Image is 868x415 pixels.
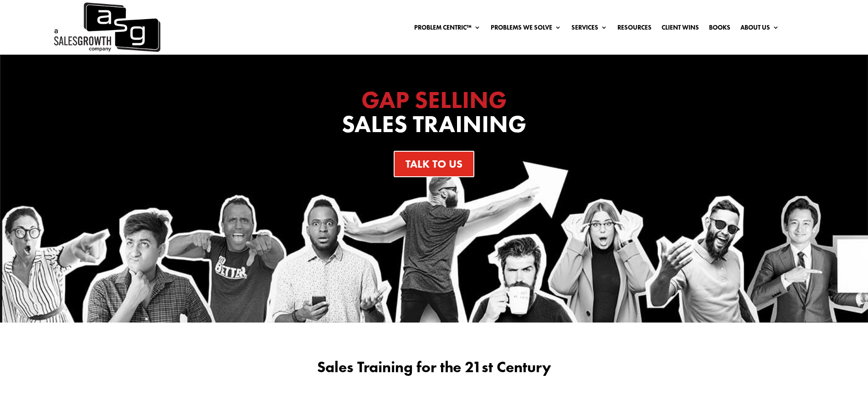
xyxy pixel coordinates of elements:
a: Problem Centric™ [414,24,481,34]
a: About Us [740,24,779,34]
a: Client Wins [662,24,699,34]
a: Books [709,24,730,34]
a: Resources [617,24,652,34]
a: Talk To Us [394,151,474,178]
a: Services [571,24,607,34]
span: Sales Training for the 21st Century [317,357,551,377]
a: Problems We Solve [491,24,561,34]
h1: Sales Training [252,88,616,141]
span: GAP SELLING [361,84,507,115]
